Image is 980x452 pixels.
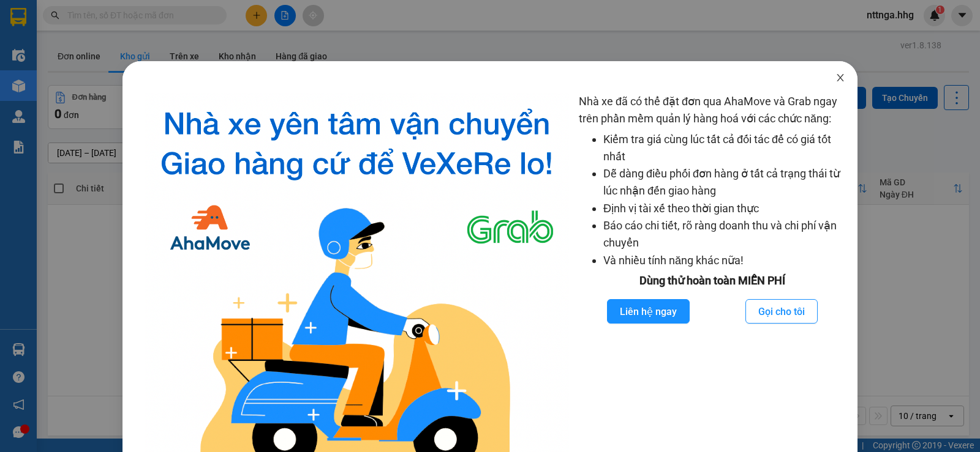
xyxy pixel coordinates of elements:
[603,200,845,217] li: Định vị tài xế theo thời gian thực
[603,131,845,166] li: Kiểm tra giá cùng lúc tất cả đối tác để có giá tốt nhất
[603,217,845,252] li: Báo cáo chi tiết, rõ ràng doanh thu và chi phí vận chuyển
[607,299,690,324] button: Liên hệ ngay
[745,299,818,324] button: Gọi cho tôi
[579,272,845,289] div: Dùng thử hoàn toàn MIỄN PHÍ
[835,73,845,83] span: close
[758,304,805,319] span: Gọi cho tôi
[603,252,845,269] li: Và nhiều tính năng khác nữa!
[603,165,845,200] li: Dễ dàng điều phối đơn hàng ở tất cả trạng thái từ lúc nhận đến giao hàng
[620,304,677,319] span: Liên hệ ngay
[823,61,858,95] button: Close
